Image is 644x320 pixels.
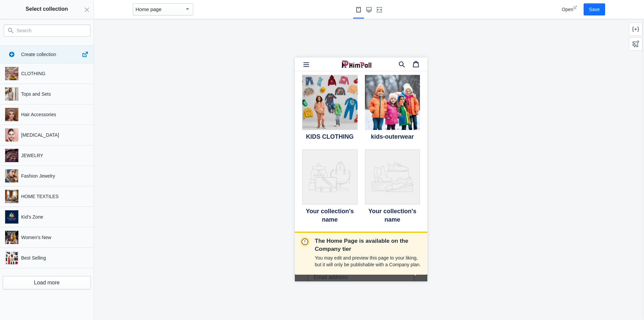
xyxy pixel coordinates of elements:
[21,152,78,159] p: JEWELRY
[21,173,78,179] p: Fashion Jewelry
[73,150,121,166] span: Your collection's name
[76,76,119,83] span: kids-outerwear
[315,255,422,268] p: You may edit and preview this page to your liking, but it will only be publishable with a Company...
[17,27,86,35] input: Search
[21,193,78,200] p: HOME TEXTILES
[562,7,573,12] span: Open
[13,201,119,207] h3: Newsletter
[41,3,83,11] img: image
[136,6,162,12] mat-select-trigger: Home page
[315,237,422,253] p: The Home Page is available on the Company tier
[21,111,78,118] p: Hair Accessories
[21,52,56,57] span: Create collection
[7,210,116,219] span: Go to full site
[11,150,59,166] span: Your collection's name
[21,91,78,97] p: Tops and Sets
[21,132,78,138] p: [MEDICAL_DATA]
[21,234,78,241] p: Women's New
[70,17,125,73] img: collection image
[21,70,78,77] p: CLOTHING
[23,3,100,11] a: image
[21,214,78,220] p: Kid's Zone
[21,255,78,261] p: Best Selling
[584,3,605,15] button: Save
[11,76,59,83] span: KIDS CLOTHING
[7,17,63,73] img: collection image
[3,276,91,289] button: Load more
